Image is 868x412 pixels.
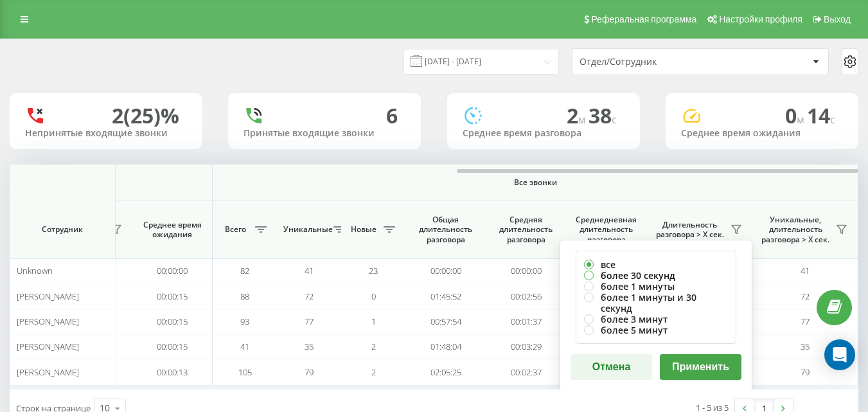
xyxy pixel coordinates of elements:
[567,102,589,129] span: 2
[486,258,566,283] td: 00:00:00
[801,265,810,276] span: 41
[132,359,213,384] td: 00:00:13
[251,177,820,188] span: Все звонки
[495,215,556,245] span: Средняя длительность разговора
[463,128,624,139] div: Среднее время разговора
[584,270,728,281] label: более 30 секунд
[759,215,832,245] span: Уникальные, длительность разговора > Х сек.
[580,57,733,67] div: Отдел/Сотрудник
[584,314,728,325] label: более 3 минут
[486,359,566,384] td: 00:02:37
[219,224,251,235] span: Всего
[589,102,617,129] span: 38
[240,265,249,276] span: 82
[681,128,843,139] div: Среднее время ожидания
[132,283,213,309] td: 00:00:15
[132,258,213,283] td: 00:00:00
[371,366,376,378] span: 2
[653,220,727,240] span: Длительность разговора > Х сек.
[578,112,589,127] span: м
[17,291,79,302] span: [PERSON_NAME]
[486,309,566,334] td: 00:01:37
[305,366,314,378] span: 79
[405,334,486,359] td: 01:48:04
[21,224,104,235] span: Сотрудник
[369,265,378,276] span: 23
[240,341,249,352] span: 41
[132,334,213,359] td: 00:00:15
[405,283,486,309] td: 01:45:52
[405,359,486,384] td: 02:05:25
[824,339,855,370] div: Open Intercom Messenger
[785,102,807,129] span: 0
[305,341,314,352] span: 35
[830,112,835,127] span: c
[348,224,380,235] span: Новые
[486,283,566,309] td: 00:02:56
[17,265,53,276] span: Unknown
[591,14,696,24] span: Реферальная программа
[305,316,314,327] span: 77
[719,14,802,24] span: Настройки профиля
[405,309,486,334] td: 00:57:54
[25,128,187,139] div: Непринятые входящие звонки
[612,112,617,127] span: c
[238,366,252,378] span: 105
[807,102,835,129] span: 14
[801,341,810,352] span: 35
[797,112,807,127] span: м
[824,14,851,24] span: Выход
[386,103,398,128] div: 6
[415,215,476,245] span: Общая длительность разговора
[240,291,249,302] span: 88
[305,291,314,302] span: 72
[132,309,213,334] td: 00:00:15
[584,259,728,270] label: все
[801,291,810,302] span: 72
[571,354,652,380] button: Отмена
[584,325,728,336] label: более 5 минут
[305,265,314,276] span: 41
[584,292,728,314] label: более 1 минуты и 30 секунд
[17,366,79,378] span: [PERSON_NAME]
[371,341,376,352] span: 2
[17,316,79,327] span: [PERSON_NAME]
[283,224,330,235] span: Уникальные
[660,354,741,380] button: Применить
[240,316,249,327] span: 93
[486,334,566,359] td: 00:03:29
[142,220,202,240] span: Среднее время ожидания
[371,291,376,302] span: 0
[584,281,728,292] label: более 1 минуты
[244,128,405,139] div: Принятые входящие звонки
[801,316,810,327] span: 77
[801,366,810,378] span: 79
[405,258,486,283] td: 00:00:00
[371,316,376,327] span: 1
[17,341,79,352] span: [PERSON_NAME]
[112,103,179,128] div: 2 (25)%
[576,215,637,245] span: Среднедневная длительность разговора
